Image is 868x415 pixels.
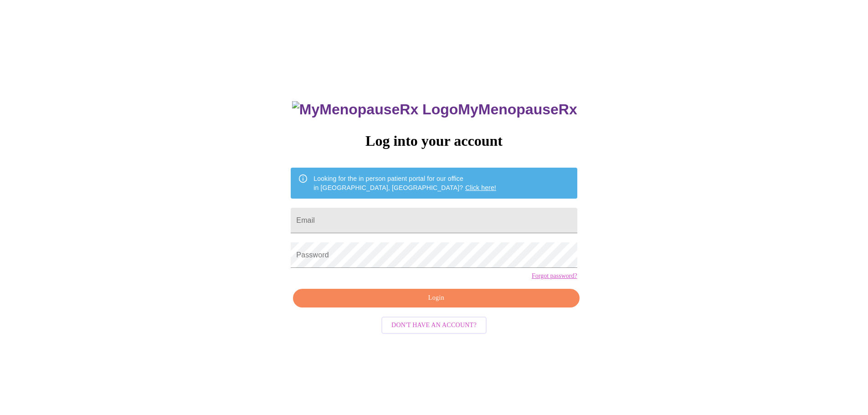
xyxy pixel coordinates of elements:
span: Don't have an account? [391,320,477,331]
h3: Log into your account [291,133,577,149]
button: Don't have an account? [381,317,487,334]
a: Forgot password? [532,272,577,280]
button: Login [293,289,579,307]
div: Looking for the in person patient portal for our office in [GEOGRAPHIC_DATA], [GEOGRAPHIC_DATA]? [313,170,496,196]
span: Login [303,292,569,304]
a: Don't have an account? [379,321,489,328]
a: Click here! [465,184,496,191]
h3: MyMenopauseRx [292,101,577,118]
img: MyMenopauseRx Logo [292,101,458,118]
